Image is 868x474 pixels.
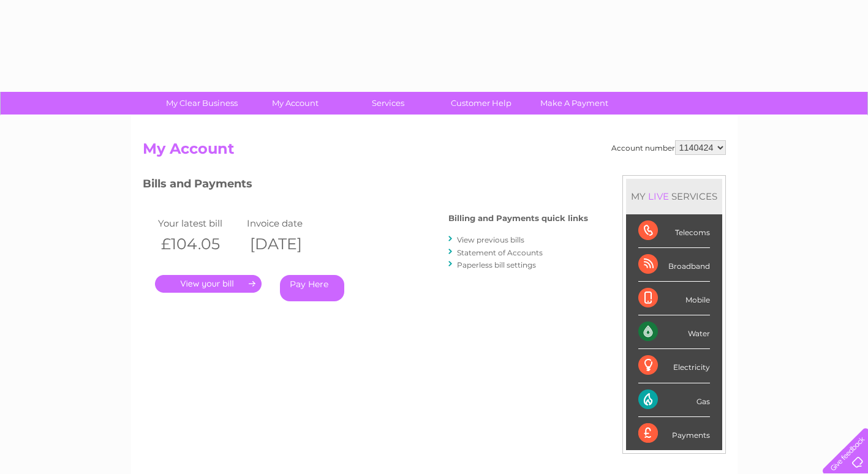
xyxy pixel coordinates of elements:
div: MY SERVICES [626,179,722,214]
a: . [155,275,262,293]
a: Customer Help [431,92,532,115]
th: [DATE] [244,231,333,257]
div: Telecoms [638,214,710,248]
div: Account number [611,140,726,155]
div: Water [638,315,710,349]
h3: Bills and Payments [143,175,588,197]
a: Statement of Accounts [457,248,543,257]
div: Broadband [638,248,710,282]
div: LIVE [646,190,671,202]
td: Your latest bill [155,215,244,231]
a: Make A Payment [524,92,625,115]
a: Paperless bill settings [457,260,536,269]
a: Pay Here [280,275,344,301]
a: View previous bills [457,235,524,244]
h2: My Account [143,140,726,164]
a: My Account [244,92,345,115]
div: Gas [638,383,710,417]
a: Services [338,92,439,115]
div: Mobile [638,282,710,315]
th: £104.05 [155,231,244,257]
div: Payments [638,417,710,450]
div: Electricity [638,349,710,383]
h4: Billing and Payments quick links [448,214,588,223]
td: Invoice date [244,215,333,231]
a: My Clear Business [151,92,252,115]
